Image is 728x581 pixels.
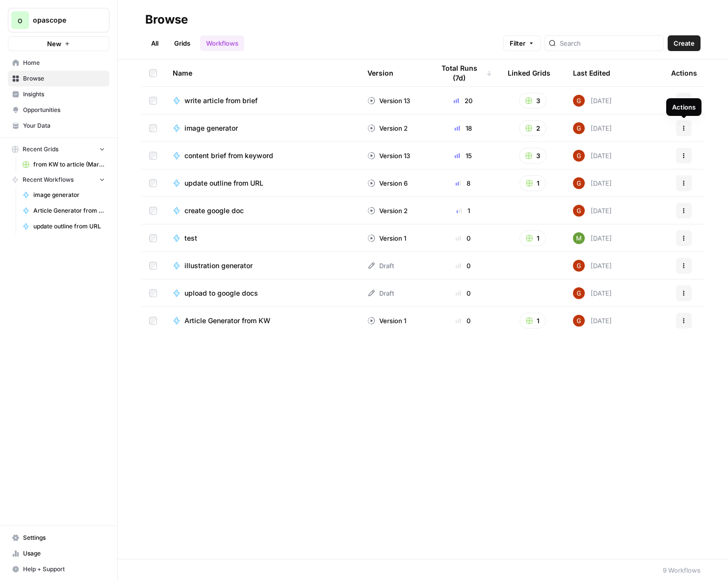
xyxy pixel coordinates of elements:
a: Opportunities [8,102,109,118]
button: 3 [519,93,546,109]
input: Search [560,38,659,48]
span: o [18,14,23,26]
div: Version 1 [367,316,406,326]
span: Your Data [23,121,105,130]
div: Actions [672,102,696,112]
div: [DATE] [573,205,612,217]
div: Version 1 [367,233,406,243]
a: All [145,35,164,51]
a: Home [8,55,109,71]
span: content brief from keyword [184,151,273,161]
button: 1 [520,175,546,191]
img: pobvtkb4t1czagu00cqquhmopsq1 [573,287,585,299]
div: Browse [145,12,188,28]
button: 2 [519,120,546,136]
div: 0 [434,288,492,298]
a: Settings [8,530,109,546]
div: Draft [367,261,394,271]
img: pobvtkb4t1czagu00cqquhmopsq1 [573,315,585,327]
span: Browse [23,74,105,83]
img: aw4436e01evswxek5rw27mrzmtbw [573,232,585,244]
a: image generator [173,123,352,133]
div: Actions [671,59,697,86]
span: Article Generator from KW [33,206,105,215]
span: Help + Support [23,565,105,574]
a: upload to google docs [173,288,352,298]
div: 20 [434,96,492,106]
div: Last Edited [573,59,610,86]
div: Draft [367,288,394,298]
a: Your Data [8,118,109,134]
span: image generator [184,123,238,133]
div: Version 13 [367,96,410,106]
span: update outline from URL [184,178,263,188]
div: [DATE] [573,122,612,134]
div: 0 [434,261,492,271]
button: 1 [520,230,546,246]
span: write article from brief [184,96,258,106]
span: create google doc [184,206,244,216]
a: Article Generator from KW [173,316,352,326]
div: [DATE] [573,260,612,272]
div: 8 [434,178,492,188]
a: update outline from URL [18,219,109,234]
span: update outline from URL [33,222,105,231]
img: pobvtkb4t1czagu00cqquhmopsq1 [573,260,585,272]
a: Workflows [200,35,244,51]
img: pobvtkb4t1czagu00cqquhmopsq1 [573,95,585,107]
span: image generator [33,191,105,199]
div: [DATE] [573,315,612,327]
div: Version 6 [367,178,408,188]
button: New [8,36,109,51]
a: Grids [168,35,196,51]
div: [DATE] [573,177,612,189]
button: Recent Grids [8,142,109,157]
img: pobvtkb4t1czagu00cqquhmopsq1 [573,177,585,189]
span: Usage [23,549,105,558]
button: Workspace: opascope [8,8,109,32]
a: Insights [8,86,109,102]
div: [DATE] [573,95,612,107]
div: 18 [434,123,492,133]
a: content brief from keyword [173,151,352,161]
button: Filter [503,35,541,51]
a: Article Generator from KW [18,203,109,219]
button: Recent Workflows [8,172,109,187]
span: Opportunities [23,106,105,114]
button: Create [668,35,701,51]
a: write article from brief [173,96,352,106]
div: [DATE] [573,150,612,162]
div: 15 [434,151,492,161]
div: Linked Grids [508,59,550,86]
button: Help + Support [8,561,109,577]
div: [DATE] [573,287,612,299]
div: [DATE] [573,232,612,244]
span: Create [674,38,695,48]
button: 1 [520,313,546,329]
img: pobvtkb4t1czagu00cqquhmopsq1 [573,205,585,217]
span: Filter [510,38,525,48]
span: upload to google docs [184,288,258,298]
span: New [47,39,61,49]
div: Version [367,59,393,86]
a: Browse [8,71,109,86]
span: Home [23,58,105,67]
div: Name [173,59,352,86]
a: test [173,233,352,243]
span: Settings [23,533,105,542]
span: Recent Grids [23,145,58,154]
span: from KW to article (MariaDB) [33,160,105,169]
div: Version 2 [367,206,408,216]
button: 3 [519,148,546,164]
a: create google doc [173,206,352,216]
a: update outline from URL [173,178,352,188]
a: image generator [18,187,109,203]
img: pobvtkb4t1czagu00cqquhmopsq1 [573,150,585,162]
div: 0 [434,316,492,326]
div: Version 13 [367,151,410,161]
div: 0 [434,233,492,243]
a: from KW to article (MariaDB) [18,157,109,172]
img: pobvtkb4t1czagu00cqquhmopsq1 [573,122,585,134]
a: illustration generator [173,261,352,271]
div: 1 [434,206,492,216]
